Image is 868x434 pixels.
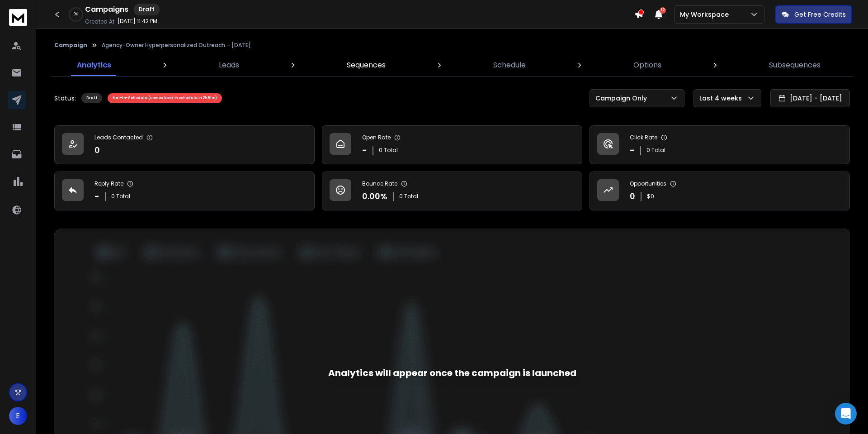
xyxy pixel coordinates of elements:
[362,144,367,157] p: -
[54,172,315,210] a: Reply Rate-0 Total
[630,190,635,203] p: 0
[660,7,666,14] span: 12
[493,60,526,71] p: Schedule
[328,367,576,379] div: Analytics will appear once the campaign is launched
[213,54,245,76] a: Leads
[362,190,387,203] p: 0.00 %
[347,60,386,71] p: Sequences
[362,180,397,187] p: Bounce Rate
[9,407,27,425] button: E
[633,60,661,71] p: Options
[769,60,821,71] p: Subsequences
[630,180,666,187] p: Opportunities
[699,94,745,103] p: Last 4 weeks
[764,54,826,76] a: Subsequences
[85,18,116,25] p: Created At:
[647,193,654,200] p: $ 0
[646,147,665,154] p: 0 Total
[362,134,391,141] p: Open Rate
[111,193,130,200] p: 0 Total
[835,403,857,424] div: Open Intercom Messenger
[322,172,582,210] a: Bounce Rate0.00%0 Total
[94,134,143,141] p: Leads Contacted
[322,125,582,164] a: Open Rate-0 Total
[775,5,852,24] button: Get Free Credits
[595,94,651,103] p: Campaign Only
[590,172,850,210] a: Opportunities0$0
[94,144,100,157] p: 0
[794,10,846,19] p: Get Free Credits
[770,89,850,107] button: [DATE] - [DATE]
[134,4,160,15] div: Draft
[341,54,391,76] a: Sequences
[54,42,87,49] button: Campaign
[219,60,239,71] p: Leads
[54,94,76,103] p: Status:
[74,12,78,17] p: 0 %
[94,190,99,203] p: -
[77,60,111,71] p: Analytics
[379,147,398,154] p: 0 Total
[488,54,531,76] a: Schedule
[630,134,657,141] p: Click Rate
[108,93,222,103] div: Not-In-Schedule (comes back in schedule in 2h 51m)
[399,193,418,200] p: 0 Total
[630,144,635,157] p: -
[54,125,315,164] a: Leads Contacted0
[81,93,102,103] div: Draft
[94,180,123,187] p: Reply Rate
[118,18,157,25] p: [DATE] 11:42 PM
[628,54,667,76] a: Options
[9,9,27,26] img: logo
[102,42,251,49] p: Agency-Owner Hyperpersonalized Outreach – [DATE]
[680,10,732,19] p: My Workspace
[590,125,850,164] a: Click Rate-0 Total
[85,4,128,15] h1: Campaigns
[71,54,117,76] a: Analytics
